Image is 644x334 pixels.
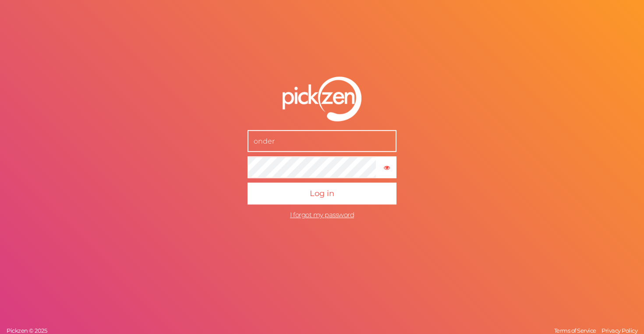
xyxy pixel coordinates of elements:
span: Privacy Policy [602,327,637,334]
a: I forgot my password [290,211,354,219]
span: Terms of Service [554,327,596,334]
input: E-mail [248,130,396,152]
a: Pickzen © 2025 [4,327,49,334]
button: Log in [248,183,396,204]
span: Log in [310,189,334,198]
a: Terms of Service [552,327,598,334]
img: pz-logo-white.png [283,77,361,122]
a: Privacy Policy [599,327,640,334]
